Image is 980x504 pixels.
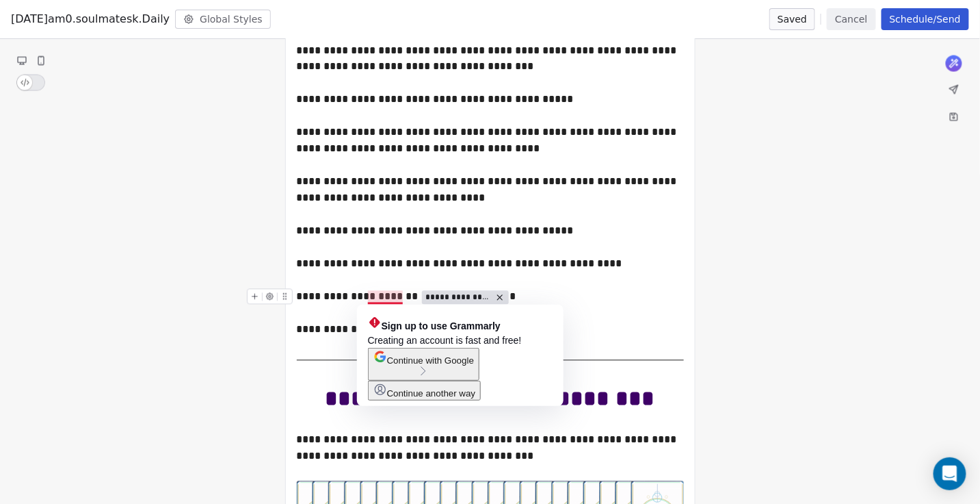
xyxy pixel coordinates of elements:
div: Open Intercom Messenger [933,457,966,490]
span: [DATE]am0.soulmatesk.Daily [11,11,170,27]
button: Schedule/Send [882,8,969,30]
button: Global Styles [175,10,271,29]
button: Saved [769,8,815,30]
button: Cancel [827,8,875,30]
